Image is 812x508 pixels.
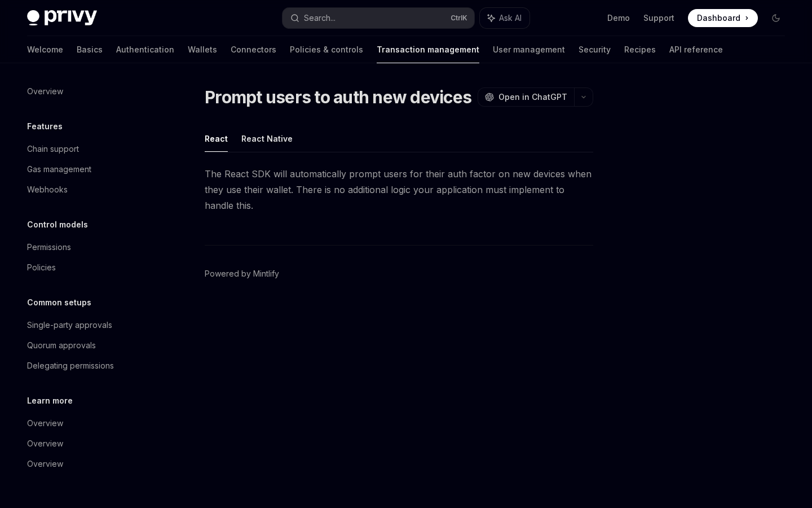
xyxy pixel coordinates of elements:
a: Single-party approvals [18,315,162,335]
span: Ctrl K [451,14,467,23]
button: React Native [241,125,293,152]
div: Search... [304,11,336,25]
h5: Control models [27,218,88,231]
a: Overview [18,81,162,102]
a: Wallets [188,36,217,63]
a: Overview [18,454,162,474]
div: Permissions [27,240,71,254]
a: Support [643,12,674,24]
a: Policies [18,257,162,278]
a: Quorum approvals [18,335,162,356]
div: Policies [27,261,56,274]
a: Welcome [27,36,63,63]
a: Basics [77,36,103,63]
div: Webhooks [27,183,68,196]
span: Ask AI [499,12,522,24]
a: API reference [669,36,723,63]
div: Overview [27,457,63,471]
button: Ask AI [480,8,529,28]
div: Overview [27,437,63,450]
span: Dashboard [697,12,740,24]
a: Powered by Mintlify [205,268,279,279]
h5: Learn more [27,394,73,408]
a: Connectors [231,36,276,63]
div: Overview [27,85,63,98]
img: dark logo [27,10,97,26]
div: Quorum approvals [27,339,96,352]
a: Overview [18,413,162,433]
a: Recipes [624,36,656,63]
span: The React SDK will automatically prompt users for their auth factor on new devices when they use ... [205,166,593,213]
button: React [205,125,228,152]
a: Policies & controls [290,36,363,63]
button: Open in ChatGPT [478,87,574,107]
span: Open in ChatGPT [498,91,567,103]
a: Permissions [18,237,162,257]
a: Demo [607,12,630,24]
h5: Features [27,120,63,133]
h1: Prompt users to auth new devices [205,87,471,107]
a: Gas management [18,159,162,179]
a: Security [579,36,611,63]
a: Dashboard [688,9,758,27]
button: Toggle dark mode [767,9,785,27]
a: Delegating permissions [18,356,162,376]
button: Search...CtrlK [283,8,474,28]
a: Authentication [116,36,174,63]
a: Chain support [18,139,162,159]
a: Webhooks [18,179,162,200]
a: Overview [18,433,162,454]
div: Delegating permissions [27,359,114,373]
h5: Common setups [27,296,91,309]
div: Gas management [27,163,91,176]
div: Chain support [27,142,79,156]
div: Overview [27,417,63,430]
a: User management [493,36,565,63]
a: Transaction management [377,36,479,63]
div: Single-party approvals [27,318,112,332]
